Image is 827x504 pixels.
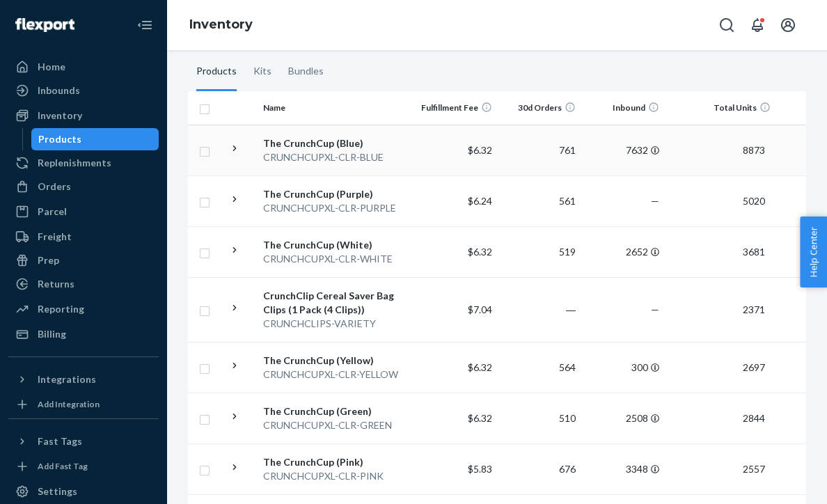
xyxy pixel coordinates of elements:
th: Inbound [581,91,665,125]
div: The CrunchCup (White) [263,238,409,252]
th: Fulfillment Fee [414,91,498,125]
div: The CrunchCup (Pink) [263,455,409,469]
a: Prep [8,249,159,271]
a: Inbounds [8,79,159,102]
div: Integrations [38,372,96,386]
td: 2508 [581,393,665,443]
div: CRUNCHCUPXL-CLR-YELLOW [263,368,409,381]
button: Help Center [800,216,827,288]
th: Name [258,91,414,125]
span: 2697 [737,361,771,373]
div: CRUNCHCUPXL-CLR-BLUE [263,150,409,164]
div: CRUNCHCLIPS-VARIETY [263,317,409,331]
td: 564 [498,342,581,393]
div: Parcel [38,205,67,219]
td: 519 [498,226,581,277]
div: Replenishments [38,156,111,170]
div: Billing [38,327,66,341]
a: Billing [8,323,159,345]
a: Orders [8,175,159,198]
a: Reporting [8,298,159,320]
a: Inventory [8,104,159,127]
a: Settings [8,480,159,503]
div: Orders [38,180,71,194]
span: 5020 [737,195,771,207]
span: 3681 [737,246,771,258]
td: 7632 [581,125,665,175]
button: Open account menu [774,11,802,39]
a: Add Integration [8,396,159,413]
span: 2371 [737,304,771,315]
td: 761 [498,125,581,175]
a: Inventory [189,17,253,32]
div: Products [196,52,237,91]
ol: breadcrumbs [178,5,264,45]
div: Bundles [288,52,324,91]
button: Open notifications [743,11,771,39]
span: — [651,304,659,315]
span: 2557 [737,463,771,475]
img: Flexport logo [15,18,74,32]
td: 561 [498,175,581,226]
div: Returns [38,277,74,291]
button: Open Search Box [713,11,741,39]
td: 3348 [581,443,665,494]
div: Reporting [38,302,84,316]
div: The CrunchCup (Yellow) [263,354,409,368]
span: $7.04 [468,304,492,315]
span: 2844 [737,412,771,424]
button: Close Navigation [131,11,159,39]
div: The CrunchCup (Purple) [263,187,409,201]
a: Add Fast Tag [8,458,159,475]
div: CrunchClip Cereal Saver Bag Clips (1 Pack (4 Clips)) [263,289,409,317]
span: $6.24 [468,195,492,207]
div: Home [38,60,65,74]
td: 676 [498,443,581,494]
a: Replenishments [8,152,159,174]
div: Add Fast Tag [38,460,88,472]
div: CRUNCHCUPXL-CLR-GREEN [263,418,409,432]
td: 2652 [581,226,665,277]
div: Freight [38,230,72,244]
span: $5.83 [468,463,492,475]
div: CRUNCHCUPXL-CLR-WHITE [263,252,409,266]
button: Integrations [8,368,159,391]
div: The CrunchCup (Green) [263,404,409,418]
div: CRUNCHCUPXL-CLR-PURPLE [263,201,409,215]
span: $6.32 [468,412,492,424]
div: Add Integration [38,398,100,410]
button: Fast Tags [8,430,159,452]
div: Products [38,132,81,146]
div: The CrunchCup (Blue) [263,136,409,150]
span: $6.32 [468,361,492,373]
span: 8873 [737,144,771,156]
div: Kits [253,52,271,91]
div: Fast Tags [38,434,82,448]
a: Returns [8,273,159,295]
div: CRUNCHCUPXL-CLR-PINK [263,469,409,483]
td: 300 [581,342,665,393]
span: — [651,195,659,207]
td: 510 [498,393,581,443]
a: Parcel [8,200,159,223]
a: Home [8,56,159,78]
span: $6.32 [468,144,492,156]
th: 30d Orders [498,91,581,125]
div: Inbounds [38,84,80,97]
div: Inventory [38,109,82,123]
td: ― [498,277,581,342]
a: Products [31,128,159,150]
div: Settings [38,485,77,498]
th: Total Units [665,91,776,125]
a: Freight [8,226,159,248]
div: Prep [38,253,59,267]
span: $6.32 [468,246,492,258]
